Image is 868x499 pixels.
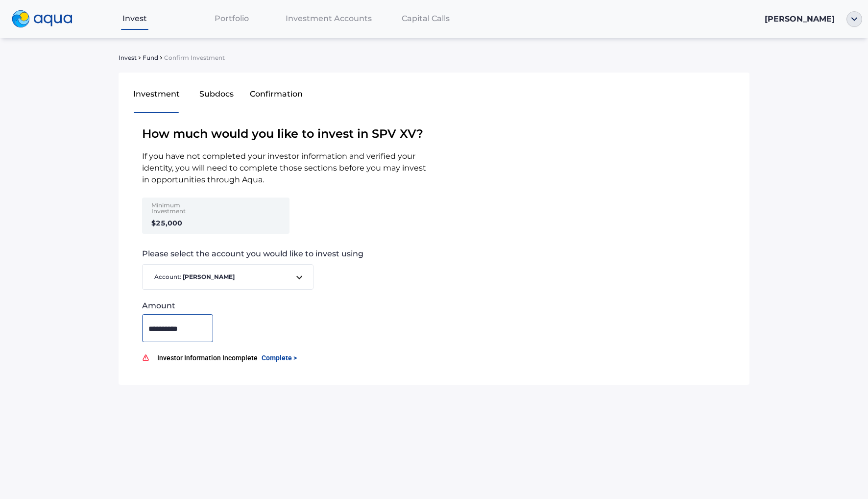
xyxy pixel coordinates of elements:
[160,56,162,59] img: sidearrow
[286,14,372,23] span: Investment Accounts
[765,14,835,24] span: [PERSON_NAME]
[150,273,293,282] span: Account:
[142,301,213,310] div: Amount
[164,55,225,61] span: Confirm Investment
[402,14,450,23] span: Capital Calls
[122,14,147,23] span: Invest
[86,8,183,28] a: Invest
[183,8,280,28] a: Portfolio
[187,80,247,112] button: Subdocs
[126,80,187,112] button: Investment
[143,55,158,61] span: Fund
[246,80,307,112] button: Confirmation
[151,202,214,217] div: Minimum Investment
[119,125,749,143] span: How much would you like to invest in SPV XV ?
[280,8,377,28] a: Investment Accounts
[377,8,474,28] a: Capital Calls
[157,354,258,361] span: Investor Information Incomplete
[846,11,862,27] img: ellipse
[262,354,297,361] span: Complete >
[119,55,137,61] span: Invest
[142,354,149,361] img: error
[139,56,141,59] img: sidearrow
[215,14,249,23] span: Portfolio
[151,219,182,227] strong: $25,000
[142,249,749,258] span: Please select the account you would like to invest using
[12,10,72,28] img: logo
[119,150,434,186] span: If you have not completed your investor information and verified your identity, you will need to ...
[183,273,235,280] b: [PERSON_NAME]
[6,8,86,30] a: logo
